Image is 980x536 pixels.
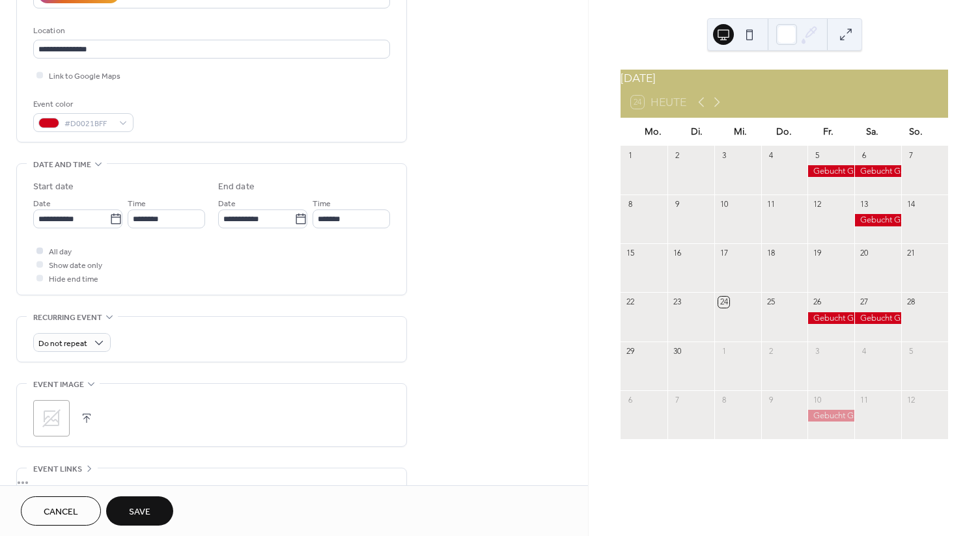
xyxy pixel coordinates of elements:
div: 30 [671,345,682,356]
span: Time [313,197,331,211]
div: Gebucht Ganztags [854,165,901,177]
div: 4 [765,150,776,161]
div: Start date [33,180,74,194]
div: Mi. [719,118,763,145]
div: 6 [859,150,870,161]
div: Location [33,24,387,38]
div: 12 [812,199,823,210]
div: 10 [812,394,823,405]
div: 25 [765,297,776,308]
div: 12 [906,394,917,405]
div: Mo. [631,118,675,145]
span: Cancel [44,505,78,519]
div: 19 [812,248,823,259]
div: 2 [671,150,682,161]
span: Link to Google Maps [49,70,120,83]
div: 6 [625,394,636,405]
span: All day [49,245,72,259]
div: 1 [718,345,729,356]
div: Di. [675,118,718,145]
div: 13 [859,199,870,210]
span: Event image [33,378,84,392]
div: 11 [765,199,776,210]
div: 9 [765,394,776,405]
div: 10 [718,199,729,210]
div: 3 [718,150,729,161]
div: 3 [812,345,823,356]
span: Date [218,197,236,211]
span: Event links [33,462,82,476]
button: Save [106,496,173,526]
div: 8 [718,394,729,405]
span: Date [33,197,51,211]
button: Cancel [21,496,101,526]
span: Time [128,197,146,211]
span: Recurring event [33,311,102,325]
div: Sa. [850,118,893,145]
span: Show date only [49,259,102,273]
div: 7 [906,150,917,161]
div: Gebucht Ganztags [854,214,901,226]
span: Date and time [33,158,91,172]
div: 21 [906,248,917,259]
div: 20 [859,248,870,259]
span: #D0021BFF [64,117,113,131]
div: 27 [859,297,870,308]
div: 16 [671,248,682,259]
div: 28 [906,297,917,308]
div: 14 [906,199,917,210]
div: 9 [671,199,682,210]
span: Save [129,505,150,519]
div: End date [218,180,255,194]
div: 4 [859,345,870,356]
div: 22 [625,297,636,308]
div: 2 [765,345,776,356]
div: Gebucht Ganztags [807,410,854,422]
div: 1 [625,150,636,161]
div: Do. [763,118,806,145]
div: 11 [859,394,870,405]
span: Do not repeat [38,336,87,351]
div: 15 [625,248,636,259]
div: 18 [765,248,776,259]
div: ; [33,400,70,436]
div: 26 [812,297,823,308]
div: 5 [812,150,823,161]
div: 24 [718,297,729,308]
div: Event color [33,98,131,111]
div: Fr. [806,118,850,145]
div: 8 [625,199,636,210]
div: Gebucht Ganztags [807,312,854,324]
div: 5 [906,345,917,356]
div: [DATE] [621,70,948,87]
div: Gebucht Ganztags [854,312,901,324]
div: So. [894,118,938,145]
div: 29 [625,345,636,356]
div: 23 [671,297,682,308]
div: Gebucht Ganztags [807,165,854,177]
span: Hide end time [49,273,98,286]
div: ••• [17,468,406,496]
div: 7 [671,394,682,405]
div: 17 [718,248,729,259]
